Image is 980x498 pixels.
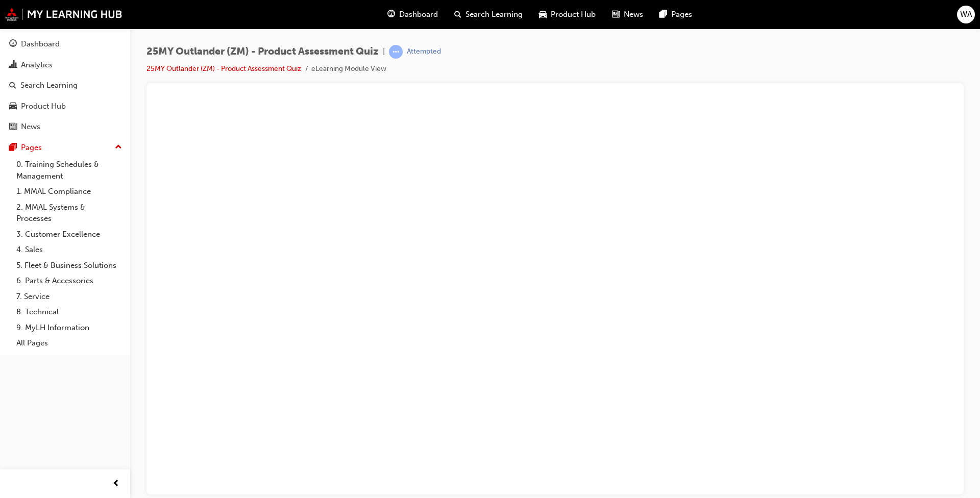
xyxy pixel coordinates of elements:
[387,8,395,21] span: guage-icon
[671,9,692,20] span: Pages
[9,143,17,153] span: pages-icon
[146,64,301,73] a: 25MY Outlander (ZM) - Product Assessment Quiz
[9,40,17,49] span: guage-icon
[4,97,126,116] a: Product Hub
[20,80,78,91] div: Search Learning
[4,138,126,157] button: Pages
[389,45,403,59] span: learningRecordVerb_ATTEMPT-icon
[21,121,40,133] div: News
[612,8,620,21] span: news-icon
[12,335,126,351] a: All Pages
[659,8,667,21] span: pages-icon
[146,46,379,58] span: 25MY Outlander (ZM) - Product Assessment Quiz
[651,4,700,25] a: pages-iconPages
[12,273,126,289] a: 6. Parts & Accessories
[957,6,975,23] button: WA
[12,184,126,200] a: 1. MMAL Compliance
[311,63,386,75] li: eLearning Module View
[960,9,972,20] span: WA
[5,8,122,21] img: mmal
[12,200,126,227] a: 2. MMAL Systems & Processes
[12,242,126,258] a: 4. Sales
[539,8,547,21] span: car-icon
[21,101,66,112] div: Product Hub
[4,56,126,74] a: Analytics
[12,258,126,273] a: 5. Fleet & Business Solutions
[112,478,120,490] span: prev-icon
[21,38,60,50] div: Dashboard
[115,141,122,154] span: up-icon
[4,117,126,136] a: News
[21,142,42,154] div: Pages
[12,320,126,336] a: 9. MyLH Information
[383,46,385,58] span: |
[399,9,438,20] span: Dashboard
[379,4,446,25] a: guage-iconDashboard
[9,61,17,70] span: chart-icon
[454,8,461,21] span: search-icon
[4,35,126,54] a: Dashboard
[9,122,17,132] span: news-icon
[12,304,126,320] a: 8. Technical
[21,59,53,71] div: Analytics
[9,81,16,90] span: search-icon
[446,4,531,25] a: search-iconSearch Learning
[4,76,126,95] a: Search Learning
[465,9,523,20] span: Search Learning
[12,289,126,305] a: 7. Service
[551,9,596,20] span: Product Hub
[9,102,17,111] span: car-icon
[531,4,604,25] a: car-iconProduct Hub
[604,4,651,25] a: news-iconNews
[12,227,126,242] a: 3. Customer Excellence
[624,9,643,20] span: News
[407,47,441,57] div: Attempted
[12,157,126,184] a: 0. Training Schedules & Management
[4,33,126,138] button: DashboardAnalyticsSearch LearningProduct HubNews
